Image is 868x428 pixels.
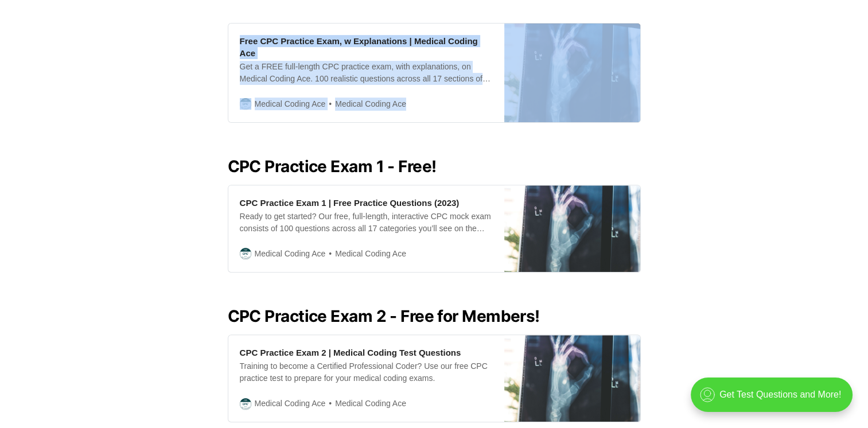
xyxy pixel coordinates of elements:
[240,211,493,235] div: Ready to get started? Our free, full-length, interactive CPC mock exam consists of 100 questions ...
[325,98,406,111] span: Medical Coding Ace
[255,397,326,410] span: Medical Coding Ace
[228,334,641,422] a: CPC Practice Exam 2 | Medical Coding Test QuestionsTraining to become a Certified Professional Co...
[228,307,641,325] h2: CPC Practice Exam 2 - Free for Members!
[228,185,641,273] a: CPC Practice Exam 1 | Free Practice Questions (2023)Ready to get started? Our free, full-length, ...
[325,247,406,260] span: Medical Coding Ace
[228,157,641,176] h2: CPC Practice Exam 1 - Free!
[240,197,460,209] div: CPC Practice Exam 1 | Free Practice Questions (2023)
[325,397,406,410] span: Medical Coding Ace
[255,98,326,110] span: Medical Coding Ace
[240,61,493,85] div: Get a FREE full-length CPC practice exam, with explanations, on Medical Coding Ace. 100 realistic...
[255,247,326,260] span: Medical Coding Ace
[681,372,868,428] iframe: portal-trigger
[240,35,493,59] div: Free CPC Practice Exam, w Explanations | Medical Coding Ace
[240,347,461,359] div: CPC Practice Exam 2 | Medical Coding Test Questions
[228,23,641,123] a: Free CPC Practice Exam, w Explanations | Medical Coding AceGet a FREE full-length CPC practice ex...
[240,360,493,384] div: Training to become a Certified Professional Coder? Use our free CPC practice test to prepare for ...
